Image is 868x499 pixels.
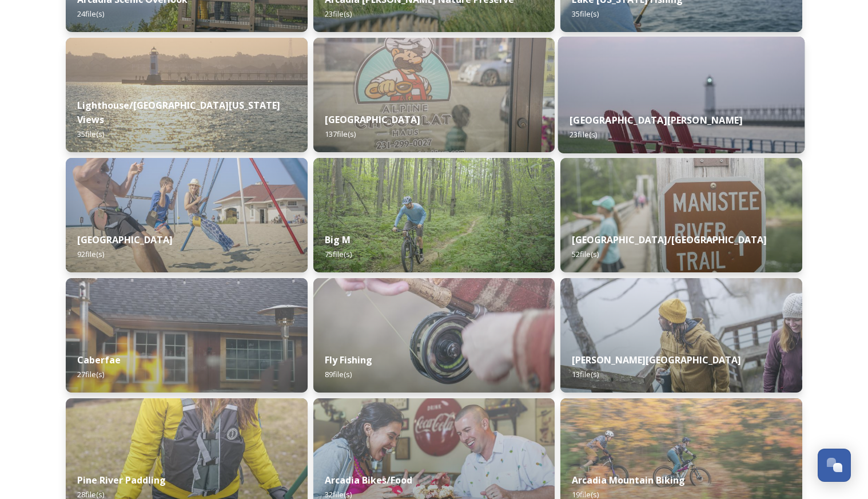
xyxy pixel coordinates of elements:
[325,474,412,486] strong: Arcadia Bikes/Food
[77,249,104,259] span: 92 file(s)
[572,233,767,246] strong: [GEOGRAPHIC_DATA]/[GEOGRAPHIC_DATA]
[66,38,308,152] img: 89eb658d-435f-436e-8f69-dd8c4e7c2e88.jpg
[313,278,555,393] img: b5958818-2b7c-4e29-859a-07a2ff234187.jpg
[66,278,308,393] img: 3aaf1325-10c0-4ef8-95ca-032133e18e38.jpg
[77,233,173,246] strong: [GEOGRAPHIC_DATA]
[572,9,599,19] span: 35 file(s)
[313,38,555,152] img: f64b0e6f-a29a-4675-9ff8-cb8c9969298a.jpg
[572,249,599,259] span: 52 file(s)
[77,369,104,379] span: 27 file(s)
[558,37,805,153] img: 3f2d11d9-1b09-4650-b327-c84babf53947.jpg
[570,129,598,140] span: 23 file(s)
[325,369,352,379] span: 89 file(s)
[77,354,121,366] strong: Caberfae
[77,129,104,139] span: 35 file(s)
[325,354,372,366] strong: Fly Fishing
[572,474,685,486] strong: Arcadia Mountain Biking
[560,278,802,393] img: f7bae7e9-5dac-4973-a296-e46a2b368b32.jpg
[560,158,802,272] img: e594d590-454d-41cb-b972-f536f4573ad7.jpg
[66,158,308,272] img: 79f6f66b-d4f3-4e28-8d7f-ff3209b7bbbc.jpg
[77,474,166,486] strong: Pine River Paddling
[572,369,599,379] span: 13 file(s)
[572,354,741,366] strong: [PERSON_NAME][GEOGRAPHIC_DATA]
[818,449,851,482] button: Open Chat
[325,129,356,139] span: 137 file(s)
[77,99,280,126] strong: Lighthouse/[GEOGRAPHIC_DATA][US_STATE] Views
[325,249,352,259] span: 75 file(s)
[313,158,555,272] img: 665acc9b-0682-4939-8e03-5cd562c36993.jpg
[570,114,743,126] strong: [GEOGRAPHIC_DATA][PERSON_NAME]
[77,9,104,19] span: 24 file(s)
[325,233,351,246] strong: Big M
[325,113,420,126] strong: [GEOGRAPHIC_DATA]
[325,9,352,19] span: 23 file(s)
